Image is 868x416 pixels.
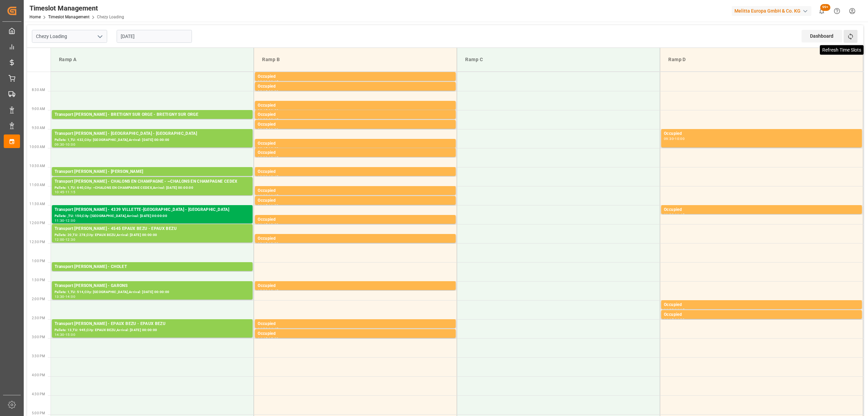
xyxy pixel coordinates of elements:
div: Transport [PERSON_NAME] - 4339 VILLETTE-[GEOGRAPHIC_DATA] - [GEOGRAPHIC_DATA] [55,206,250,213]
div: Transport [PERSON_NAME] - [PERSON_NAME] [55,168,250,175]
div: - [674,137,675,140]
div: 13:45 [269,289,278,292]
span: 5:00 PM [32,411,45,415]
div: 12:15 [258,242,268,245]
div: - [268,194,269,197]
div: 11:45 [675,213,685,216]
span: 12:00 PM [29,221,45,225]
div: 14:15 [675,308,685,311]
div: 08:45 [258,109,268,112]
div: 10:45 [269,175,278,178]
div: 14:45 [269,327,278,330]
div: Ramp D [666,53,857,66]
div: - [268,109,269,112]
div: - [268,147,269,150]
div: - [64,143,65,146]
div: - [268,128,269,131]
div: Occupied [258,121,453,128]
div: 09:45 [258,147,268,150]
span: 2:00 PM [32,297,45,301]
div: 08:00 [258,80,268,83]
div: - [268,204,269,207]
div: Occupied [258,168,453,175]
div: 14:00 [65,295,75,298]
div: Pallets: ,TU: 150,City: [GEOGRAPHIC_DATA],Arrival: [DATE] 00:00:00 [55,213,250,219]
span: 99+ [820,4,830,11]
div: 09:00 [258,118,268,121]
div: 12:00 [55,238,64,241]
div: 12:30 [269,242,278,245]
div: 15:00 [65,333,75,336]
span: 9:30 AM [32,126,45,130]
span: 4:30 PM [32,392,45,396]
div: 14:30 [258,327,268,330]
div: 12:00 [65,219,75,222]
div: Occupied [258,321,453,327]
div: Pallets: 1,TU: 514,City: [GEOGRAPHIC_DATA],Arrival: [DATE] 00:00:00 [55,289,250,295]
div: Occupied [664,206,859,213]
div: 10:30 [258,175,268,178]
div: 14:30 [55,333,64,336]
div: Occupied [258,102,453,109]
div: - [268,80,269,83]
span: 3:00 PM [32,335,45,339]
div: - [64,333,65,336]
div: 11:15 [258,204,268,207]
div: 11:45 [258,223,268,226]
div: Transport [PERSON_NAME] - [GEOGRAPHIC_DATA] - [GEOGRAPHIC_DATA] [55,130,250,137]
span: 2:30 PM [32,316,45,320]
div: Pallets: 13,TU: 945,City: EPAUX BEZU,Arrival: [DATE] 00:00:00 [55,327,250,333]
span: 3:30 PM [32,354,45,358]
div: 14:15 [664,318,674,321]
div: Pallets: 1,TU: 640,City: ~CHALONS EN CHAMPAGNE CEDEX,Arrival: [DATE] 00:00:00 [55,185,250,191]
div: - [268,337,269,340]
span: 10:30 AM [29,164,45,168]
div: - [64,238,65,241]
div: Transport [PERSON_NAME] - BRETIGNY SUR ORGE - BRETIGNY SUR ORGE [55,111,250,118]
div: 11:30 [664,213,674,216]
div: 12:00 [269,223,278,226]
div: 09:30 [55,143,64,146]
div: Occupied [258,111,453,118]
div: 09:15 [269,118,278,121]
div: 08:15 [269,80,278,83]
div: Transport [PERSON_NAME] - CHALONS EN CHAMPAGNE - ~CHALONS EN CHAMPAGNE CEDEX [55,178,250,185]
div: Dashboard [802,30,842,42]
div: 10:00 [65,143,75,146]
div: 09:30 [664,137,674,140]
span: 9:00 AM [32,107,45,111]
div: - [674,213,675,216]
div: 11:15 [269,194,278,197]
div: 10:15 [269,156,278,159]
span: 10:00 AM [29,145,45,149]
div: Pallets: ,TU: 48,City: [GEOGRAPHIC_DATA],Arrival: [DATE] 00:00:00 [55,118,250,124]
div: Ramp C [462,53,654,66]
div: Transport [PERSON_NAME] - GARONS [55,283,250,289]
button: open menu [95,31,105,42]
div: Occupied [258,283,453,289]
a: Timeslot Management [48,15,90,19]
div: - [674,308,675,311]
div: 13:30 [258,289,268,292]
div: Pallets: ,TU: 100,City: RECY,Arrival: [DATE] 00:00:00 [55,175,250,181]
div: Occupied [258,73,453,80]
span: 1:30 PM [32,278,45,282]
div: 10:45 [55,191,64,194]
span: 11:00 AM [29,183,45,187]
div: - [268,242,269,245]
button: Melitta Europa GmbH & Co. KG [732,4,814,17]
div: Transport [PERSON_NAME] - CHOLET [55,264,250,270]
div: 09:30 [269,128,278,131]
div: 11:30 [55,219,64,222]
div: - [268,223,269,226]
div: - [64,219,65,222]
div: Occupied [258,140,453,147]
span: 8:30 AM [32,88,45,92]
div: Occupied [258,149,453,156]
div: 13:30 [55,295,64,298]
div: Occupied [258,330,453,337]
div: 14:45 [258,337,268,340]
span: 12:30 PM [29,240,45,244]
button: Help Center [829,3,845,19]
div: Occupied [258,83,453,90]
